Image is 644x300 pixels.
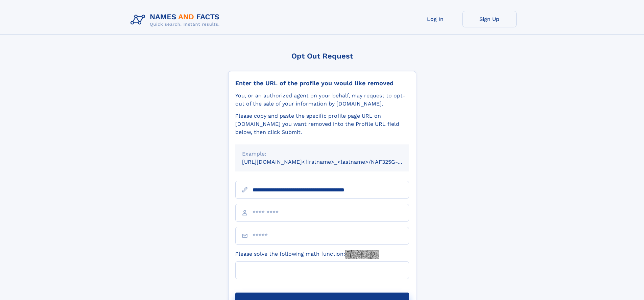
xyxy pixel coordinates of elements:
img: Logo Names and Facts [128,11,225,29]
div: Example: [242,150,402,158]
a: Log In [408,11,462,27]
small: [URL][DOMAIN_NAME]<firstname>_<lastname>/NAF325G-xxxxxxxx [242,159,422,165]
div: You, or an authorized agent on your behalf, may request to opt-out of the sale of your informatio... [235,92,409,108]
div: Please copy and paste the specific profile page URL on [DOMAIN_NAME] you want removed into the Pr... [235,112,409,136]
div: Opt Out Request [228,52,416,60]
div: Enter the URL of the profile you would like removed [235,79,409,87]
label: Please solve the following math function: [235,250,379,259]
a: Sign Up [462,11,517,27]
